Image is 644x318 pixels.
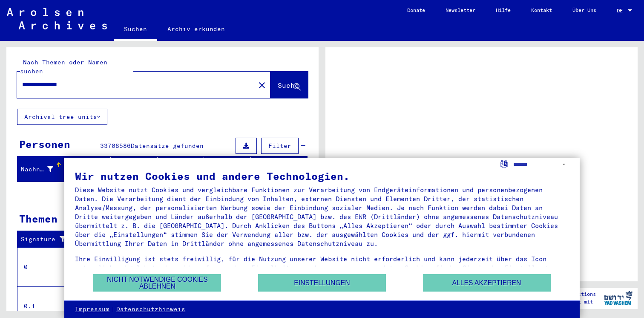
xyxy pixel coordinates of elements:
[21,165,53,174] div: Nachname
[17,247,76,286] td: 0
[75,305,109,314] a: Impressum
[21,235,69,244] div: Signature
[17,109,107,125] button: Archival tree units
[251,157,308,181] mat-header-cell: Prisoner #
[157,19,235,39] a: Archiv erkunden
[19,136,70,152] div: Personen
[75,171,569,181] div: Wir nutzen Cookies und andere Technologien.
[268,142,291,150] span: Filter
[114,19,157,41] a: Suchen
[204,157,251,181] mat-header-cell: Geburtsdatum
[17,157,64,181] mat-header-cell: Nachname
[19,211,57,226] div: Themen
[500,159,509,168] label: Sprache auswählen
[270,72,308,98] button: Suche
[64,157,111,181] mat-header-cell: Vorname
[75,254,569,281] div: Ihre Einwilligung ist stets freiwillig, für die Nutzung unserer Website nicht erforderlich und ka...
[21,162,64,176] div: Nachname
[20,58,107,75] mat-label: Nach Themen oder Namen suchen
[253,76,270,93] button: Clear
[258,274,386,292] button: Einstellungen
[7,8,107,29] img: Arolsen_neg.svg
[278,81,299,90] span: Suche
[423,274,551,292] button: Alles akzeptieren
[602,287,634,309] img: yv_logo.png
[93,274,221,292] button: Nicht notwendige Cookies ablehnen
[100,142,131,150] span: 33708586
[261,138,299,154] button: Filter
[116,305,185,314] a: Datenschutzhinweis
[131,142,204,150] span: Datensätze gefunden
[158,157,204,181] mat-header-cell: Geburt‏
[21,233,78,246] div: Signature
[75,185,569,248] div: Diese Website nutzt Cookies und vergleichbare Funktionen zur Verarbeitung von Endgeräteinformatio...
[513,158,569,171] select: Sprache auswählen
[111,157,158,181] mat-header-cell: Geburtsname
[257,80,267,90] mat-icon: close
[617,8,626,14] span: DE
